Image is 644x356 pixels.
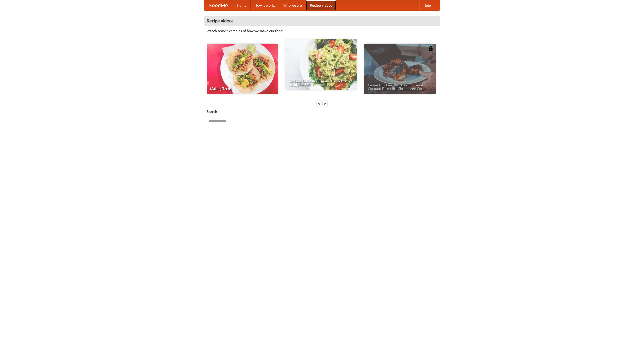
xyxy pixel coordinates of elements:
p: Watch some examples of how we make our food! [207,28,437,33]
span: Making Tacos [210,87,274,90]
a: An Easy, Summery Tomato Pasta That's Ready for Fall [285,39,357,90]
div: » [323,100,327,107]
span: An Easy, Summery Tomato Pasta That's Ready for Fall [289,79,353,86]
a: FoodMe [204,0,233,10]
h5: Search [207,109,437,114]
a: Who we are [279,0,306,10]
a: Home [233,0,251,10]
img: 483408.png [428,46,433,51]
div: « [317,100,321,107]
a: Making Tacos [207,44,278,94]
a: Help [419,0,435,10]
a: Recipe videos [306,0,336,10]
h4: Recipe videos [204,16,440,26]
a: How it works [251,0,279,10]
